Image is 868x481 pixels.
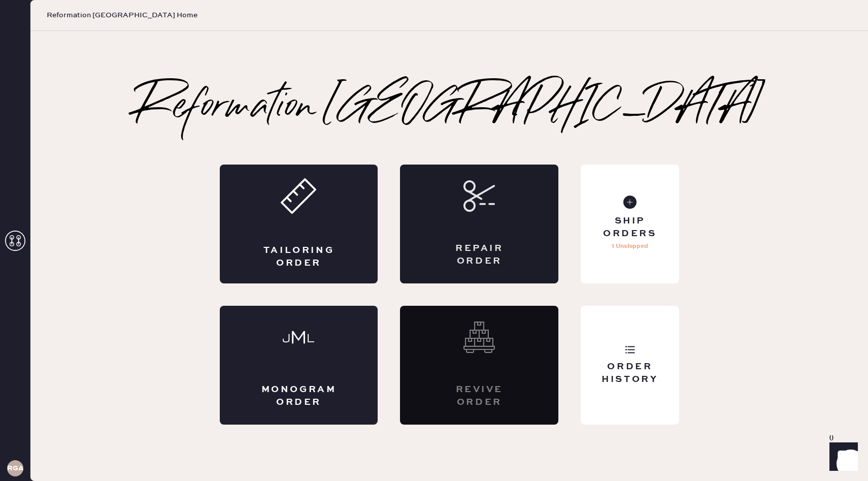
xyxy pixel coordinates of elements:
div: Order History [589,361,671,386]
h2: Reformation [GEOGRAPHIC_DATA] [136,87,763,128]
div: Interested? Contact us at care@hemster.co [400,306,558,425]
span: Reformation [GEOGRAPHIC_DATA] Home [47,10,197,20]
iframe: Front Chat [820,435,863,479]
div: Ship Orders [589,215,671,240]
div: Revive order [441,383,518,409]
div: Tailoring Order [260,244,338,270]
div: Repair Order [441,242,518,268]
p: 1 Unshipped [612,240,648,252]
div: Monogram Order [260,383,338,409]
h3: RGA [7,465,23,472]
